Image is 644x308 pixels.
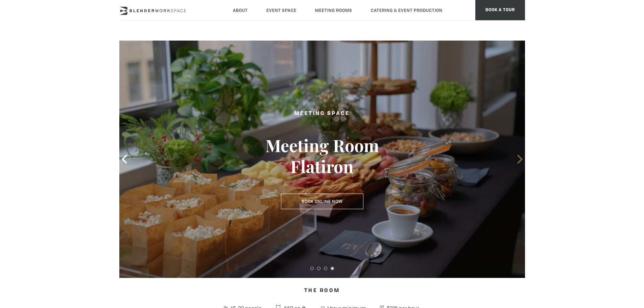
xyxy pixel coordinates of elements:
[281,194,363,209] a: Book Online Now
[244,135,400,177] h3: Meeting Room Flatiron
[244,110,400,118] h2: Meeting Space
[610,276,644,308] iframe: Chat Widget
[119,285,525,298] h4: The Room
